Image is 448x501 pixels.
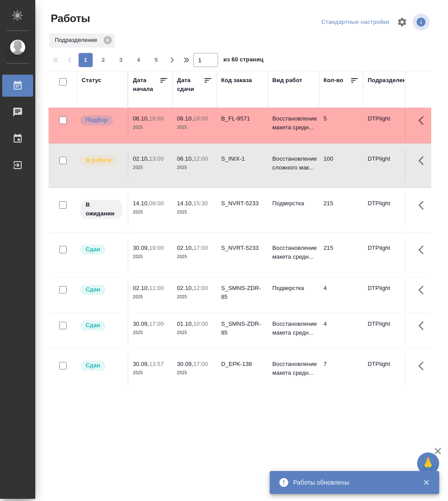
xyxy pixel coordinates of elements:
[177,245,193,251] p: 02.10,
[272,320,315,337] p: Восстановление макета средн...
[86,361,100,370] p: Сдан
[86,200,117,218] p: В ожидании
[149,53,163,67] button: 5
[133,163,168,172] p: 2025
[133,369,168,377] p: 2025
[413,355,434,377] button: Здесь прячутся важные кнопки
[272,114,315,132] p: Восстановление макета средн...
[149,245,164,251] p: 19:00
[221,76,252,85] div: Код заказа
[193,115,208,122] p: 18:00
[193,320,208,327] p: 10:00
[193,155,208,162] p: 12:00
[149,56,163,64] span: 5
[55,36,100,45] p: Подразделение
[319,315,363,346] td: 4
[363,355,414,386] td: DTPlight
[221,284,264,301] div: S_SMNS-ZDR-85
[79,244,123,256] div: Менеджер проверил работу исполнителя, передает ее на следующий этап
[133,328,168,337] p: 2025
[177,163,212,172] p: 2025
[221,320,264,337] div: S_SMNS-ZDR-85
[133,76,159,94] div: Дата начала
[413,14,431,30] span: Посмотреть информацию
[133,123,168,132] p: 2025
[177,208,212,217] p: 2025
[79,114,123,126] div: Можно подбирать исполнителей
[324,76,343,85] div: Кол-во
[177,369,212,377] p: 2025
[272,76,302,85] div: Вид работ
[221,114,264,123] div: B_FL-9571
[133,293,168,301] p: 2025
[221,199,264,208] div: S_NVRT-5233
[86,156,111,165] p: В работе
[114,53,128,67] button: 3
[272,244,315,261] p: Восстановление макета средн...
[193,285,208,291] p: 12:00
[177,155,193,162] p: 06.10,
[363,150,414,181] td: DTPlight
[86,245,100,254] p: Сдан
[82,76,102,85] div: Статус
[133,252,168,261] p: 2025
[392,11,413,33] span: Настроить таблицу
[193,245,208,251] p: 17:00
[96,53,110,67] button: 2
[79,199,123,220] div: Исполнитель назначен, приступать к работе пока рано
[86,116,108,124] p: Подбор
[417,452,439,475] button: 🙏
[272,199,315,208] p: Подверстка
[177,361,193,367] p: 30.09,
[272,154,315,172] p: Восстановление сложного мак...
[319,279,363,310] td: 4
[79,154,123,166] div: Исполнитель выполняет работу
[132,53,146,67] button: 4
[177,115,193,122] p: 06.10,
[223,54,264,67] span: из 60 страниц
[221,244,264,252] div: S_NVRT-5233
[149,320,164,327] p: 17:00
[319,239,363,270] td: 215
[49,11,90,26] span: Работы
[177,285,193,291] p: 02.10,
[272,284,315,293] p: Подверстка
[193,361,208,367] p: 17:00
[319,150,363,181] td: 100
[114,56,128,64] span: 3
[177,76,203,94] div: Дата сдачи
[149,115,164,122] p: 16:00
[149,200,164,207] p: 09:00
[79,284,123,296] div: Менеджер проверил работу исполнителя, передает ее на следующий этап
[177,320,193,327] p: 01.10,
[86,321,100,330] p: Сдан
[133,115,149,122] p: 06.10,
[133,200,149,207] p: 14.10,
[221,154,264,163] div: S_INIX-1
[149,361,164,367] p: 13:57
[363,195,414,226] td: DTPlight
[133,285,149,291] p: 02.10,
[79,320,123,331] div: Менеджер проверил работу исполнителя, передает ее на следующий этап
[177,252,212,261] p: 2025
[363,110,414,141] td: DTPlight
[177,200,193,207] p: 14.10,
[177,293,212,301] p: 2025
[272,360,315,377] p: Восстановление макета средн...
[49,34,115,48] div: Подразделение
[413,315,434,336] button: Здесь прячутся важные кнопки
[363,279,414,310] td: DTPlight
[293,478,410,487] div: Работы обновлены
[368,76,413,85] div: Подразделение
[193,200,208,207] p: 15:30
[221,360,264,369] div: D_EPK-138
[319,355,363,386] td: 7
[417,478,435,486] button: Закрыть
[177,328,212,337] p: 2025
[413,195,434,216] button: Здесь прячутся важные кнопки
[149,285,164,291] p: 11:00
[319,195,363,226] td: 215
[86,285,100,294] p: Сдан
[132,56,146,64] span: 4
[363,239,414,270] td: DTPlight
